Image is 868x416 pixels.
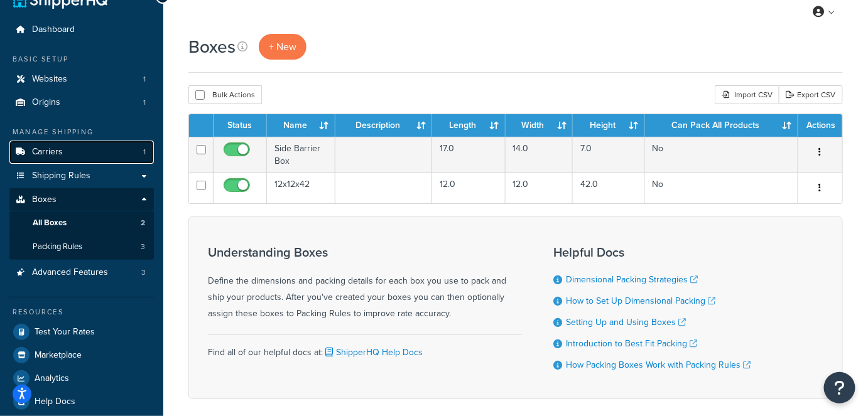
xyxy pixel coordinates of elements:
button: Open Resource Center [824,372,855,403]
div: Manage Shipping [9,127,154,137]
li: Carriers [9,141,154,164]
a: How to Set Up Dimensional Packing [566,294,715,307]
h3: Understanding Boxes [208,245,522,259]
div: Import CSV [715,85,779,104]
span: 3 [141,242,145,252]
a: + New [259,34,307,60]
div: Find all of our helpful docs at: [208,334,522,361]
a: Advanced Features 3 [9,261,154,284]
div: Resources [9,307,154,317]
a: Test Your Rates [9,321,154,343]
a: Marketplace [9,344,154,366]
th: Description : activate to sort column ascending [335,114,432,137]
span: 3 [141,267,146,278]
span: Carriers [32,147,63,157]
span: All Boxes [33,218,67,228]
a: Introduction to Best Fit Packing [566,337,697,350]
li: All Boxes [9,211,154,235]
li: Websites [9,68,154,91]
a: All Boxes 2 [9,211,154,235]
th: Status [214,114,267,137]
span: 1 [143,74,146,85]
a: ShipperHQ Help Docs [323,346,423,359]
span: Dashboard [32,24,75,35]
th: Width : activate to sort column ascending [506,114,573,137]
a: Shipping Rules [9,164,154,188]
span: Packing Rules [33,242,82,252]
li: Origins [9,91,154,114]
button: Bulk Actions [188,85,262,104]
th: Actions [798,114,842,137]
a: Dashboard [9,18,154,41]
h1: Boxes [188,35,236,59]
a: Websites 1 [9,68,154,91]
a: Boxes [9,188,154,211]
li: Advanced Features [9,261,154,284]
a: Help Docs [9,390,154,413]
span: 1 [143,147,146,157]
span: 1 [143,97,146,108]
span: Marketplace [35,350,82,361]
a: Analytics [9,367,154,390]
div: Basic Setup [9,54,154,65]
span: Test Your Rates [35,327,95,338]
th: Length : activate to sort column ascending [432,114,505,137]
td: No [645,173,798,203]
span: Origins [32,97,60,108]
td: 12.0 [432,173,505,203]
a: Dimensional Packing Strategies [566,273,698,286]
div: Define the dimensions and packing details for each box you use to pack and ship your products. Af... [208,245,522,322]
span: Boxes [32,195,57,205]
li: Packing Rules [9,235,154,259]
a: How Packing Boxes Work with Packing Rules [566,358,751,371]
td: Side Barrier Box [267,137,335,173]
h3: Helpful Docs [553,245,751,259]
td: 12.0 [506,173,573,203]
th: Height : activate to sort column ascending [573,114,644,137]
span: Websites [32,74,67,85]
a: Export CSV [779,85,843,104]
a: Setting Up and Using Boxes [566,316,686,329]
span: 2 [141,218,145,228]
span: + New [269,40,296,54]
span: Analytics [35,373,69,384]
td: 17.0 [432,137,505,173]
td: 7.0 [573,137,644,173]
a: Packing Rules 3 [9,235,154,259]
td: 12x12x42 [267,173,335,203]
span: Shipping Rules [32,171,90,181]
td: 42.0 [573,173,644,203]
span: Help Docs [35,397,75,407]
th: Name : activate to sort column ascending [267,114,335,137]
a: Origins 1 [9,91,154,114]
a: Carriers 1 [9,141,154,164]
td: 14.0 [506,137,573,173]
li: Boxes [9,188,154,260]
th: Can Pack All Products : activate to sort column ascending [645,114,798,137]
span: Advanced Features [32,267,108,278]
td: No [645,137,798,173]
